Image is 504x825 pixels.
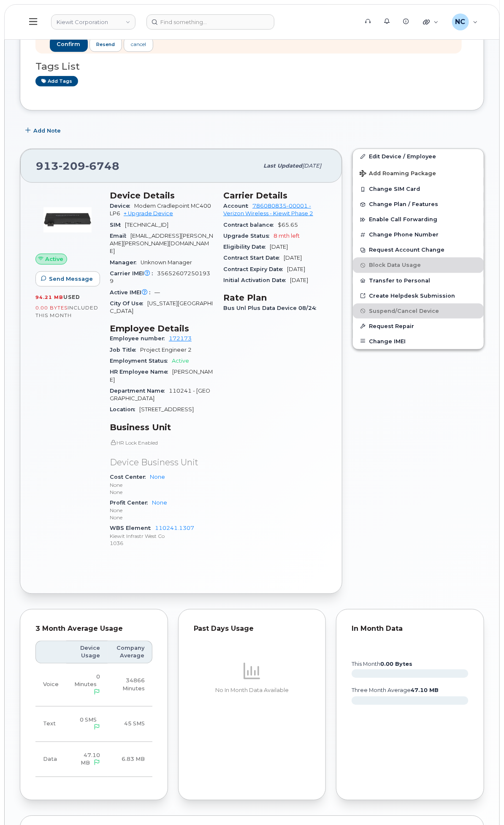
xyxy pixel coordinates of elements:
span: [DATE] [287,266,305,272]
span: Active [45,255,63,263]
span: Upgrade Status [223,233,274,239]
a: 110241.1307 [155,525,194,532]
button: confirm [50,37,88,52]
span: 356526072501939 [110,270,210,284]
p: None [110,507,213,514]
h3: Rate Plan [223,293,327,303]
td: 6.83 MB [108,742,152,778]
tspan: 0.00 Bytes [380,661,412,668]
div: Past Days Usage [194,625,311,633]
div: Quicklinks [417,14,444,30]
text: three month average [351,687,439,694]
span: [TECHNICAL_ID] [125,222,168,228]
a: None [152,500,167,506]
p: Device Business Unit [110,457,213,469]
a: None [150,474,165,480]
span: Email [110,233,130,239]
button: Send Message [35,271,100,287]
span: HR Employee Name [110,369,172,375]
span: [DATE] [270,244,288,250]
button: Change SIM Card [353,182,484,197]
span: Unknown Manager [141,259,192,266]
span: Account [223,203,252,209]
span: Device [110,203,134,209]
span: Send Message [49,275,93,283]
button: Request Repair [353,319,484,334]
button: Change Phone Number [353,227,484,242]
span: Employee number [110,336,169,342]
span: Active [172,358,189,364]
span: [PERSON_NAME] [110,369,213,383]
a: Kiewit Corporation [51,14,135,30]
span: 0 SMS [80,717,97,723]
span: [DATE] [290,277,308,283]
button: Change IMEI [353,334,484,349]
tspan: 47.10 MB [411,687,439,694]
span: [DATE] [284,255,302,261]
td: Data [35,742,66,778]
span: Change Plan / Features [369,201,438,208]
a: 786080835-00001 - Verizon Wireless - Kiewit Phase 2 [223,203,313,217]
span: Modem Cradlepoint MC400LP6 [110,203,211,217]
span: [STREET_ADDRESS] [139,407,194,413]
span: 0.00 Bytes [35,305,68,311]
span: Contract Expiry Date [223,266,287,272]
span: Job Title [110,347,140,353]
button: Enable Call Forwarding [353,212,484,227]
span: Project Engineer 2 [140,347,192,353]
span: Add Note [33,127,61,135]
span: resend [96,41,115,48]
td: 45 SMS [108,707,152,742]
span: 94.21 MB [35,294,63,300]
span: 209 [59,160,85,172]
div: Nicholas Capella [446,14,484,30]
a: + Upgrade Device [124,210,173,217]
iframe: Messenger Launcher [467,788,498,819]
p: Kiewit Infrastr West Co [110,533,213,540]
p: None [110,489,213,496]
span: Initial Activation Date [223,277,290,283]
span: Location [110,407,139,413]
p: None [110,514,213,521]
button: Block Data Usage [353,258,484,273]
a: Create Helpdesk Submission [353,288,484,304]
span: 913 [36,160,119,172]
th: Company Average [108,641,152,664]
p: None [110,482,213,489]
span: Cost Center [110,474,150,480]
div: cancel [131,41,146,48]
span: Carrier IMEI [110,270,157,277]
img: image20231002-3703462-s86vjc.jpeg [42,195,93,245]
div: 3 Month Average Usage [35,625,152,633]
td: 34866 Minutes [108,664,152,707]
span: Profit Center [110,500,152,506]
span: [EMAIL_ADDRESS][PERSON_NAME][PERSON_NAME][DOMAIN_NAME] [110,233,213,255]
span: Department Name [110,388,169,394]
text: this month [351,661,412,668]
span: Manager [110,259,141,266]
span: 8 mth left [274,233,300,239]
th: Device Usage [66,641,108,664]
span: WBS Element [110,525,155,532]
span: [US_STATE][GEOGRAPHIC_DATA] [110,300,213,314]
span: 47.10 MB [81,752,100,766]
span: Employment Status [110,358,172,364]
span: Last updated [263,163,302,169]
span: SIM [110,222,125,228]
span: Enable Call Forwarding [369,217,437,223]
span: used [63,294,80,300]
h3: Device Details [110,190,213,201]
span: Active IMEI [110,289,154,296]
p: 1036 [110,540,213,547]
button: Add Note [20,123,68,138]
span: $65.65 [278,222,298,228]
span: confirm [57,41,81,48]
p: No In Month Data Available [194,687,311,695]
span: Contract balance [223,222,278,228]
a: 172173 [169,336,192,342]
span: Eligibility Date [223,244,270,250]
span: 6748 [85,160,119,172]
td: Voice [35,664,66,707]
span: NC [455,17,466,27]
input: Find something... [146,14,274,30]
